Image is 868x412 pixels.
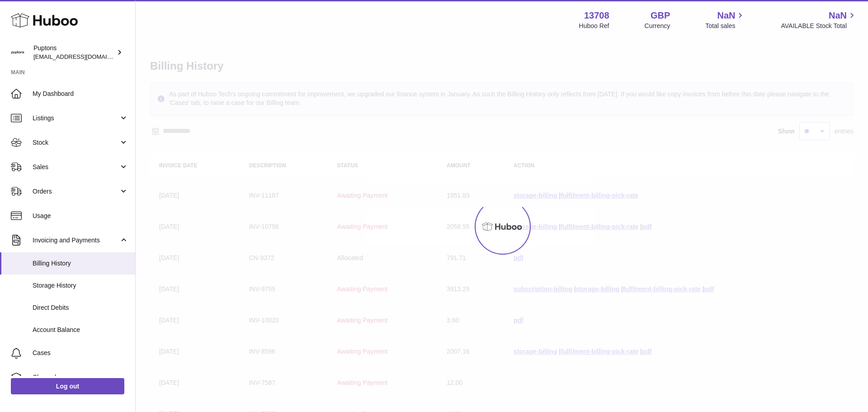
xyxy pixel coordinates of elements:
[33,281,128,290] span: Storage History
[33,303,128,312] span: Direct Debits
[33,114,119,123] span: Listings
[705,22,745,30] span: Total sales
[705,9,745,30] a: NaN Total sales
[717,9,735,22] span: NaN
[33,212,128,220] span: Usage
[33,90,128,98] span: My Dashboard
[651,9,670,22] strong: GBP
[33,236,119,245] span: Invoicing and Payments
[33,44,115,61] div: Puptons
[33,163,119,171] span: Sales
[33,373,128,382] span: Channels
[11,378,124,394] a: Log out
[33,187,119,196] span: Orders
[33,259,128,268] span: Billing History
[781,22,857,30] span: AVAILABLE Stock Total
[33,138,119,147] span: Stock
[584,9,609,22] strong: 13708
[781,9,857,30] a: NaN AVAILABLE Stock Total
[33,349,128,357] span: Cases
[11,46,24,59] img: hello@puptons.com
[645,22,670,30] div: Currency
[33,53,133,60] span: [EMAIL_ADDRESS][DOMAIN_NAME]
[33,326,128,334] span: Account Balance
[579,22,609,30] div: Huboo Ref
[829,9,847,22] span: NaN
